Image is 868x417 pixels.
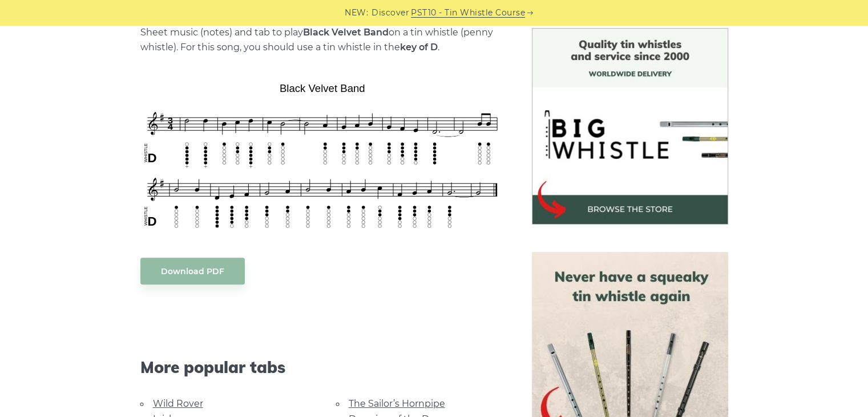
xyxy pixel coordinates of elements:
[140,78,504,235] img: Black Velvet Band Tin Whistle Tab & Sheet Music
[153,398,203,409] a: Wild Rover
[345,6,368,19] span: NEW:
[532,28,728,224] img: BigWhistle Tin Whistle Store
[372,6,409,19] span: Discover
[140,258,245,284] a: Download PDF
[411,6,525,19] a: PST10 - Tin Whistle Course
[140,358,504,377] span: More popular tabs
[140,25,504,55] p: Sheet music (notes) and tab to play on a tin whistle (penny whistle). For this song, you should u...
[400,42,438,53] strong: key of D
[349,398,445,409] a: The Sailor’s Hornpipe
[303,27,389,38] strong: Black Velvet Band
